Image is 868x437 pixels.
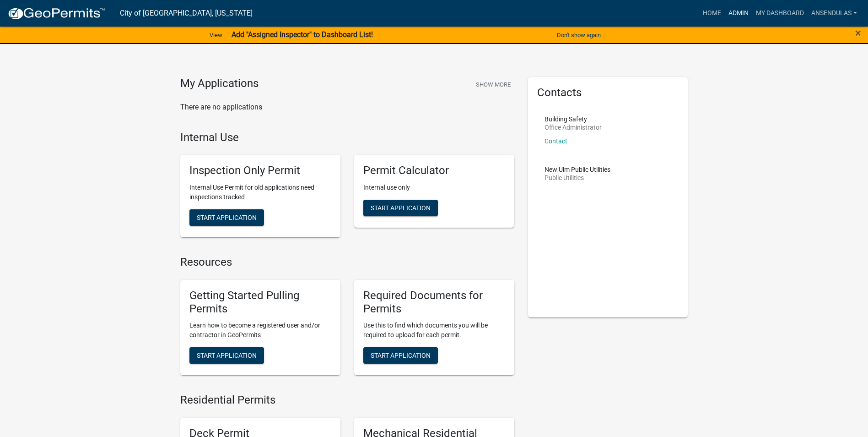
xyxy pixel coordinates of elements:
[553,27,604,43] button: Don't show again
[537,86,679,99] h5: Contacts
[189,164,331,177] h5: Inspection Only Permit
[363,200,438,216] button: Start Application
[371,204,431,212] span: Start Application
[363,183,505,192] p: Internal use only
[472,77,514,92] button: Show More
[180,393,514,407] h4: Residential Permits
[855,27,861,38] button: Close
[189,321,331,340] p: Learn how to become a registered user and/or contractor in GeoPermits
[371,352,431,359] span: Start Application
[363,164,505,177] h5: Permit Calculator
[232,30,373,39] strong: Add "Assigned Inspector" to Dashboard List!
[363,321,505,340] p: Use this to find which documents you will be required to upload for each permit.
[699,5,725,22] a: Home
[180,131,514,144] h4: Internal Use
[808,5,861,22] a: ansendulas
[197,214,257,221] span: Start Application
[189,347,264,364] button: Start Application
[545,166,610,173] p: New Ulm Public Utilities
[725,5,752,22] a: Admin
[545,175,610,181] p: Public Utilities
[752,5,808,22] a: My Dashboard
[180,77,259,91] h4: My Applications
[545,116,602,122] p: Building Safety
[545,137,567,145] a: Contact
[206,27,226,43] a: View
[189,209,264,226] button: Start Application
[197,352,257,359] span: Start Application
[189,289,331,316] h5: Getting Started Pulling Permits
[363,289,505,316] h5: Required Documents for Permits
[189,183,331,202] p: Internal Use Permit for old applications need inspections tracked
[180,256,514,269] h4: Resources
[545,124,602,131] p: Office Administrator
[855,27,861,39] span: ×
[120,5,253,21] a: City of [GEOGRAPHIC_DATA], [US_STATE]
[363,347,438,364] button: Start Application
[180,102,514,113] p: There are no applications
